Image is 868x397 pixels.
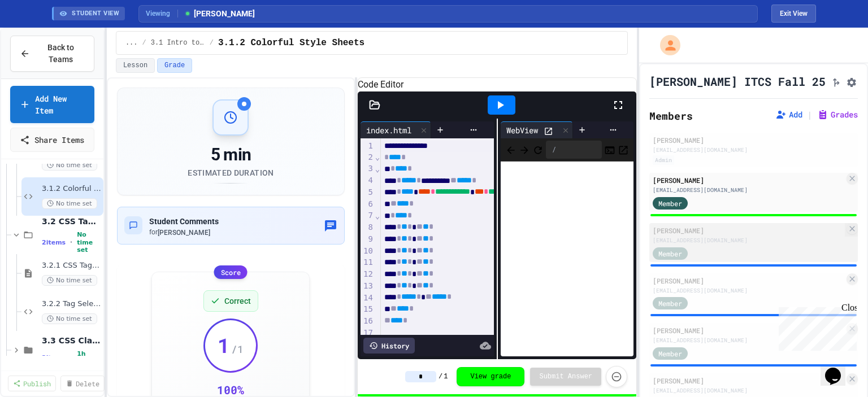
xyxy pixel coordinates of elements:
[653,325,844,335] div: [PERSON_NAME]
[125,38,138,47] span: ...
[210,38,214,47] span: /
[375,152,380,162] span: Fold line
[358,78,636,91] h6: Code Editor
[363,338,415,354] div: History
[539,372,592,381] span: Submit Answer
[218,334,230,356] span: 1
[184,8,255,20] span: [PERSON_NAME]
[653,155,674,165] div: Admin
[361,316,375,328] div: 16
[151,38,205,47] span: 3.1 Intro to CSS
[361,152,375,164] div: 2
[77,231,101,254] span: No time set
[606,366,627,387] button: Force resubmission of student's answer (Admin only)
[444,372,448,381] span: 1
[653,175,844,185] div: [PERSON_NAME]
[361,210,375,222] div: 7
[653,386,844,395] div: [EMAIL_ADDRESS][DOMAIN_NAME]
[501,162,634,357] iframe: Web Preview
[214,265,248,279] div: Score
[658,248,682,259] span: Member
[653,336,844,344] div: [EMAIL_ADDRESS][DOMAIN_NAME]
[361,269,375,281] div: 12
[10,36,94,72] button: Back to Teams
[505,142,517,156] span: Back
[653,286,844,295] div: [EMAIL_ADDRESS][DOMAIN_NAME]
[361,121,431,138] div: index.html
[42,160,97,171] span: No time set
[142,38,146,47] span: /
[375,164,380,173] span: Fold line
[807,108,813,121] span: |
[361,328,375,339] div: 17
[149,217,219,226] span: Student Comments
[188,167,274,178] div: Estimated Duration
[5,5,78,72] div: Chat with us now!Close
[604,143,615,156] button: Console
[774,303,857,351] iframe: chat widget
[519,142,530,156] span: Forward
[42,239,66,246] span: 2 items
[37,42,85,66] span: Back to Teams
[658,348,682,359] span: Member
[771,5,816,23] button: Exit student view
[361,124,417,136] div: index.html
[361,199,375,211] div: 6
[653,186,844,194] div: [EMAIL_ADDRESS][DOMAIN_NAME]
[530,368,601,386] button: Submit Answer
[846,75,857,88] button: Assignment Settings
[42,184,101,194] span: 3.1.2 Colorful Style Sheets
[817,109,858,120] button: Grades
[42,335,101,346] span: 3.3 CSS Classes
[361,304,375,316] div: 15
[653,225,844,235] div: [PERSON_NAME]
[830,75,841,88] button: Click to see fork details
[60,376,105,391] a: Delete
[218,36,364,50] span: 3.1.2 Colorful Style Sheets
[501,121,573,138] div: WebView
[224,295,251,307] span: Correct
[158,229,210,237] span: [PERSON_NAME]
[361,257,375,269] div: 11
[42,299,101,309] span: 3.2.2 Tag Selection
[361,222,375,234] div: 8
[546,141,602,159] div: /
[501,124,544,136] div: WebView
[361,175,375,187] div: 4
[42,275,97,286] span: No time set
[648,32,683,58] div: My Account
[146,8,178,19] span: Viewing
[149,228,219,237] div: for
[42,198,97,209] span: No time set
[375,211,380,220] span: Fold line
[653,376,844,386] div: [PERSON_NAME]
[653,135,854,145] div: [PERSON_NAME]
[8,376,56,391] a: Publish
[10,86,94,123] a: Add New Item
[361,246,375,258] div: 10
[157,58,192,73] button: Grade
[775,109,802,120] button: Add
[361,163,375,175] div: 3
[77,350,101,365] span: 1h total
[457,367,524,386] button: View grade
[361,141,375,152] div: 1
[10,128,94,152] a: Share Items
[658,298,682,308] span: Member
[42,216,101,226] span: 3.2 CSS Tag Selection
[653,236,844,245] div: [EMAIL_ADDRESS][DOMAIN_NAME]
[532,143,544,156] button: Refresh
[649,73,826,89] h1: [PERSON_NAME] ITCS Fall 25
[361,293,375,304] div: 14
[70,238,72,247] span: •
[72,9,119,19] span: STUDENT VIEW
[42,313,97,324] span: No time set
[653,276,844,286] div: [PERSON_NAME]
[821,352,857,386] iframe: chat widget
[188,145,274,165] div: 5 min
[653,146,854,154] div: [EMAIL_ADDRESS][DOMAIN_NAME]
[618,143,629,156] button: Open in new tab
[42,354,66,361] span: 2 items
[439,372,442,381] span: /
[649,108,693,124] h2: Members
